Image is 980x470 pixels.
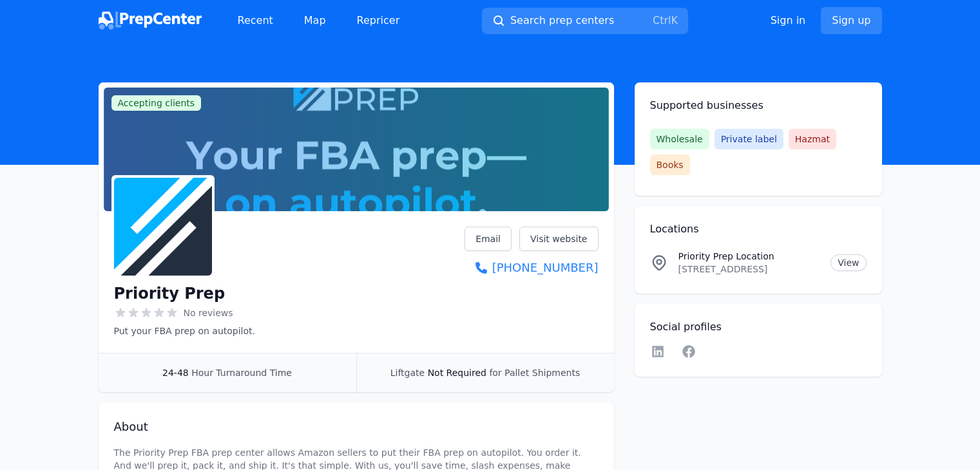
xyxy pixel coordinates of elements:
span: Wholesale [650,129,709,149]
span: Books [650,155,690,175]
p: Priority Prep Location [678,250,821,263]
p: [STREET_ADDRESS] [678,263,821,276]
img: Priority Prep [114,178,212,276]
span: Accepting clients [111,95,202,111]
span: Hazmat [789,129,836,149]
a: [PHONE_NUMBER] [465,259,598,277]
p: Put your FBA prep on autopilot. [114,324,255,337]
span: Liftgate [390,368,425,378]
span: for Pallet Shipments [489,368,580,378]
h2: Supported businesses [650,98,867,113]
a: Sign up [821,7,881,34]
a: Sign in [771,13,806,28]
a: View [831,254,866,271]
kbd: K [671,14,678,26]
a: Recent [227,8,283,33]
a: Visit website [519,227,599,251]
a: Repricer [347,8,410,33]
img: PrepCenter [99,12,202,30]
h2: Social profiles [650,319,867,335]
span: 24-48 [162,368,189,378]
span: Hour Turnaround Time [191,368,292,378]
span: Not Required [428,368,486,378]
button: Search prep centersCtrlK [482,8,688,34]
h2: About [114,418,599,436]
h2: Locations [650,221,867,237]
h1: Priority Prep [114,283,226,304]
iframe: Intercom live chat [934,424,965,455]
span: Private label [715,129,783,149]
span: Search prep centers [510,13,614,28]
a: Email [465,227,512,251]
kbd: Ctrl [653,14,671,26]
span: No reviews [184,306,233,319]
a: Map [294,8,336,33]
